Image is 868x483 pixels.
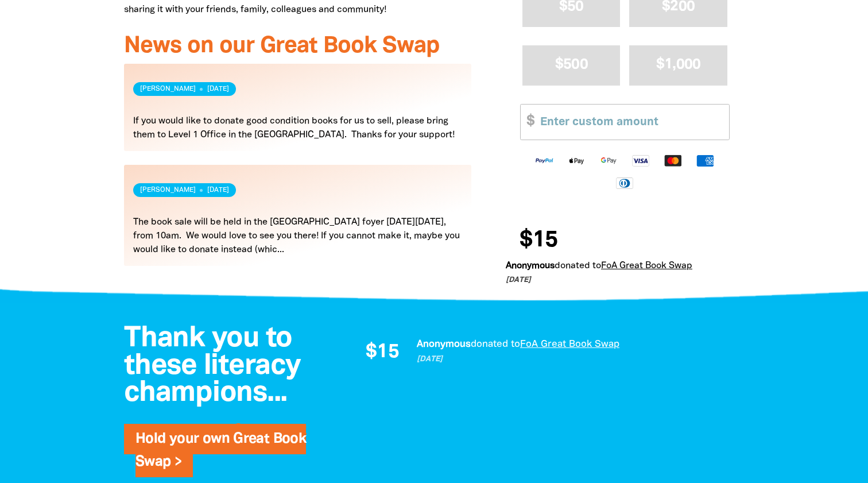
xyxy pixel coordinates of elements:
a: FoA Great Book Swap [601,262,692,270]
img: Discover logo [609,176,641,190]
h3: News on our Great Book Swap [124,34,471,59]
span: $15 [366,343,398,362]
input: Enter custom amount [532,104,729,139]
p: [DATE] [506,275,735,286]
img: Paypal logo [528,154,560,167]
span: donated to [471,340,520,349]
img: Google Pay logo [592,154,625,167]
div: Available payment methods [520,145,730,198]
div: Donation stream [506,222,744,286]
button: $500 [522,45,621,85]
span: donated to [555,262,601,270]
img: American Express logo [689,154,721,167]
button: $1,000 [629,45,727,85]
img: Mastercard logo [657,154,689,167]
div: Donation stream [354,337,733,368]
span: $15 [520,229,557,252]
span: $ [521,104,534,139]
span: $500 [555,58,588,71]
a: Hold your own Great Book Swap > [135,432,306,469]
img: Apple Pay logo [560,154,592,167]
span: Thank you to these literacy champions... [124,326,300,407]
a: FoA Great Book Swap [520,340,619,349]
div: Paginated content [124,64,471,280]
img: Visa logo [625,154,657,167]
em: Anonymous [417,340,471,349]
em: Anonymous [506,262,555,270]
span: $1,000 [656,58,701,71]
div: Paginated content [354,337,733,368]
p: [DATE] [417,354,733,365]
